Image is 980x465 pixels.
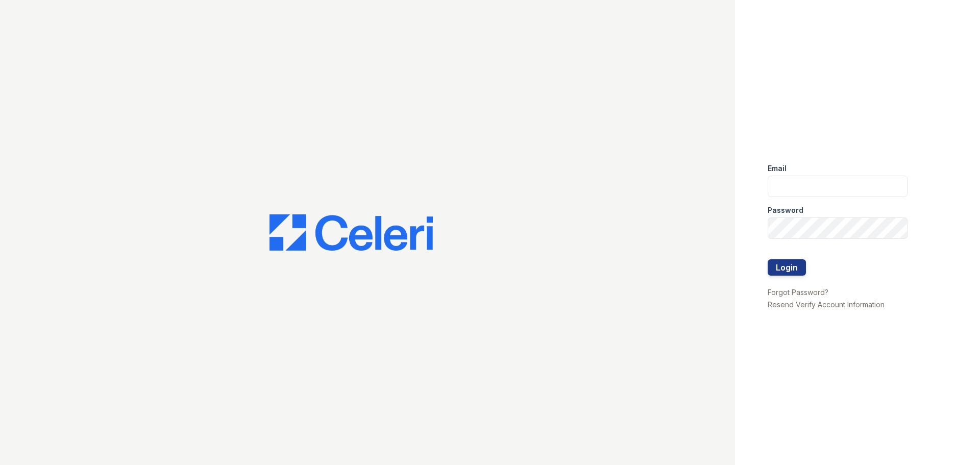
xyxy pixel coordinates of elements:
[768,205,803,215] label: Password
[768,300,885,309] a: Resend Verify Account Information
[768,259,806,276] button: Login
[768,288,828,297] a: Forgot Password?
[768,163,787,174] label: Email
[269,214,433,251] img: CE_Logo_Blue-a8612792a0a2168367f1c8372b55b34899dd931a85d93a1a3d3e32e68fde9ad4.png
